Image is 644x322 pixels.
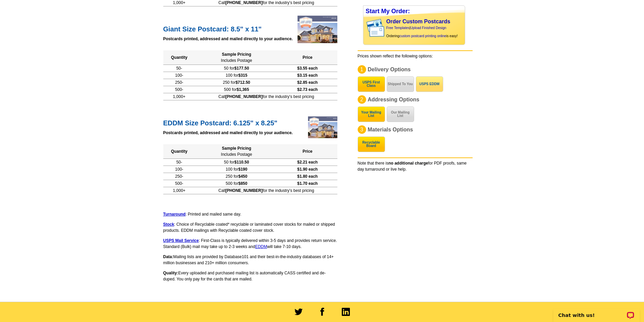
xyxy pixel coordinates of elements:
[358,95,366,104] div: 2
[549,301,644,322] iframe: LiveChat chat widget
[388,161,428,166] b: no additional charge
[368,127,413,132] span: Materials Options
[163,158,195,166] td: 50-
[195,158,278,166] td: 50 for
[163,211,337,217] p: : Printed and mailed same day.
[163,222,174,227] a: Stock
[163,173,195,180] td: 250-
[195,72,278,79] td: 100 for
[163,50,195,65] th: Quantity
[195,144,278,159] th: Sample Pricing
[163,86,195,93] td: 500-
[225,94,263,99] b: [PHONE_NUMBER]
[234,160,249,165] span: $110.50
[195,187,337,194] td: Call for the industry's best pricing
[195,50,278,65] th: Sample Pricing
[399,34,446,38] a: custom postcard printing online
[163,72,195,79] td: 100-
[365,17,389,39] img: post card showing stamp and address area
[297,174,318,179] span: $1.80 each
[358,54,433,58] span: Prices shown reflect the following options:
[358,137,385,152] button: Recyclable Board
[195,79,278,86] td: 250 for
[163,23,337,33] h2: Giant Size Postcard: 8.5" x 11"
[297,181,318,186] span: $1.70 each
[368,67,411,72] span: Delivery Options
[163,212,186,217] a: Turnaround
[163,180,195,187] td: 500-
[238,73,247,78] span: $315
[297,73,318,78] span: $3.15 each
[236,80,250,85] span: $712.50
[163,93,195,100] td: 1,000+
[297,80,318,85] span: $2.85 each
[163,270,337,282] p: Every uploaded and purchased mailing list is automatically CASS certified and de-duped. You only ...
[363,17,369,39] img: background image for postcard
[163,238,337,250] p: : First-Class is typically delivered within 3-5 days and provides return service. Standard (Bulk)...
[221,58,252,63] span: Includes Postage
[195,93,337,100] td: Call for the industry's best pricing
[255,244,267,249] a: EDDM
[195,86,278,93] td: 500 for
[297,160,318,165] span: $2.21 each
[163,238,199,243] a: USPS Mail Service
[297,66,318,71] span: $3.55 each
[237,87,249,92] span: $1,365
[410,26,446,30] a: Upload Finished Design
[234,66,249,71] span: $177.50
[416,76,443,92] button: USPS EDDM
[386,26,410,30] a: Free Templates
[278,50,337,65] th: Price
[195,180,278,187] td: 500 for
[163,65,195,72] td: 50-
[163,117,337,127] h2: EDDM Size Postcard: 6.125" x 8.25"
[278,144,337,159] th: Price
[195,173,278,180] td: 250 for
[163,271,178,275] b: Quality:
[363,6,465,17] div: Start My Order:
[163,144,195,159] th: Quantity
[386,26,458,38] span: | Ordering is easy!
[238,181,247,186] span: $850
[225,0,263,5] b: [PHONE_NUMBER]
[238,174,247,179] span: $450
[163,166,195,173] td: 100-
[297,87,318,92] span: $2.73 each
[297,167,318,172] span: $1.90 each
[358,125,366,134] div: 3
[358,157,473,172] div: Note that there is for PDF proofs, same day turnaround or live help.
[221,152,252,157] span: Includes Postage
[386,19,450,24] a: Order Custom Postcards
[163,254,173,259] b: Data:
[163,79,195,86] td: 250-
[163,254,337,266] p: Mailing lists are provided by Database101 and their best-in-the-industry databases of 14+ million...
[163,130,293,135] strong: Postcards printed, addressed and mailed directly to your audience.
[225,188,263,193] b: [PHONE_NUMBER]
[163,187,195,194] td: 1,000+
[163,36,293,41] strong: Postcards printed, addressed and mailed directly to your audience.
[358,65,366,74] div: 1
[358,106,385,122] button: Your Mailing List
[195,65,278,72] td: 50 for
[368,97,420,102] span: Addressing Options
[358,76,385,92] button: USPS First Class
[387,76,414,92] button: Shipped To You
[387,106,414,122] button: Our Mailing List
[238,167,247,172] span: $190
[195,166,278,173] td: 100 for
[163,221,337,233] p: : Choice of Recyclable coated* recyclable or laminated cover stocks for mailed or shipped product...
